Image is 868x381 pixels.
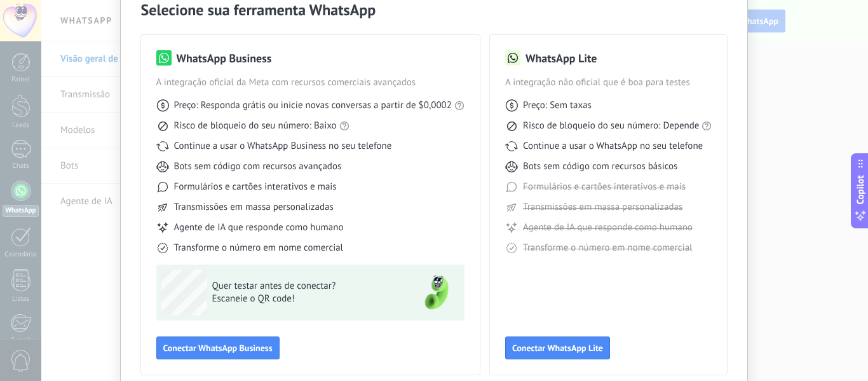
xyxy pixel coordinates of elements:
span: Transforme o número em nome comercial [523,242,692,254]
span: A integração oficial da Meta com recursos comerciais avançados [156,76,465,89]
span: Agente de IA que responde como humano [174,221,344,234]
h3: WhatsApp Business [177,50,272,66]
span: Risco de bloqueio do seu número: Baixo [174,120,337,132]
span: Transmissões em massa personalizadas [523,201,682,214]
span: Preço: Sem taxas [523,99,592,112]
span: Formulários e cartões interativos e mais [174,181,337,193]
span: Bots sem código com recursos avançados [174,160,342,173]
span: Continue a usar o WhatsApp Business no seu telefone [174,140,392,153]
span: Preço: Responda grátis ou inicie novas conversas a partir de $0,0002 [174,99,452,112]
span: Continue a usar o WhatsApp no seu telefone [523,140,703,153]
span: A integração não oficial que é boa para testes [505,76,712,89]
h3: WhatsApp Lite [526,50,597,66]
span: Quer testar antes de conectar? [212,280,398,293]
img: green-phone.png [414,270,459,315]
span: Transmissões em massa personalizadas [174,201,334,214]
span: Risco de bloqueio do seu número: Depende [523,120,700,132]
span: Escaneie o QR code! [212,293,398,305]
span: Copilot [854,175,867,204]
span: Agente de IA que responde como humano [523,221,693,234]
span: Transforme o número em nome comercial [174,242,343,254]
button: Conectar WhatsApp Business [156,336,280,359]
span: Conectar WhatsApp Business [163,343,273,352]
button: Conectar WhatsApp Lite [505,336,610,359]
span: Bots sem código com recursos básicos [523,160,677,173]
span: Formulários e cartões interativos e mais [523,181,686,193]
span: Conectar WhatsApp Lite [512,343,603,352]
